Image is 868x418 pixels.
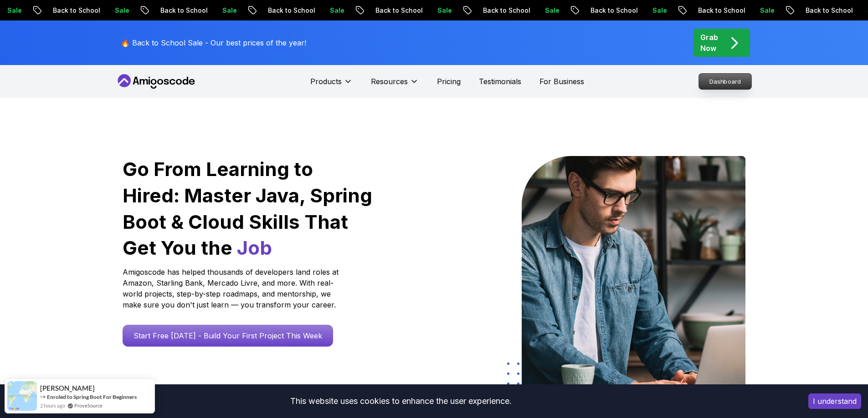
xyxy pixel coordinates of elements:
p: Back to School [43,6,105,15]
a: ProveSource [74,402,103,409]
a: Start Free [DATE] - Build Your First Project This Week [123,325,333,347]
p: Sale [213,6,242,15]
p: Resources [371,76,408,87]
p: Sale [535,6,565,15]
p: Sale [750,6,780,15]
p: Back to School [796,6,858,15]
span: -> [40,393,46,400]
p: Grab Now [700,32,718,54]
p: Sale [643,6,672,15]
button: Accept cookies [808,393,861,409]
p: 🔥 Back to School Sale - Our best prices of the year! [121,37,306,48]
p: Back to School [366,6,428,15]
p: Sale [320,6,349,15]
p: Sale [105,6,134,15]
a: Testimonials [479,76,521,87]
button: Resources [371,76,419,94]
a: Enroled to Spring Boot For Beginners [47,393,137,401]
p: Back to School [258,6,320,15]
p: Sale [428,6,457,15]
button: Products [310,76,353,94]
a: For Business [539,76,584,87]
p: Back to School [473,6,535,15]
span: 2 hours ago [40,402,65,409]
p: Back to School [688,6,750,15]
p: Dashboard [699,74,751,89]
a: Dashboard [699,73,752,90]
p: Products [310,76,342,87]
img: provesource social proof notification image [7,381,37,411]
span: Job [237,236,272,259]
p: Amigoscode has helped thousands of developers land roles at Amazon, Starling Bank, Mercado Livre,... [123,267,341,310]
div: This website uses cookies to enhance the user experience. [7,391,795,411]
img: hero [522,156,745,390]
span: [PERSON_NAME] [40,384,95,392]
p: Back to School [581,6,643,15]
h1: Go From Learning to Hired: Master Java, Spring Boot & Cloud Skills That Get You the [123,156,374,261]
a: Pricing [437,76,461,87]
p: Back to School [151,6,213,15]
